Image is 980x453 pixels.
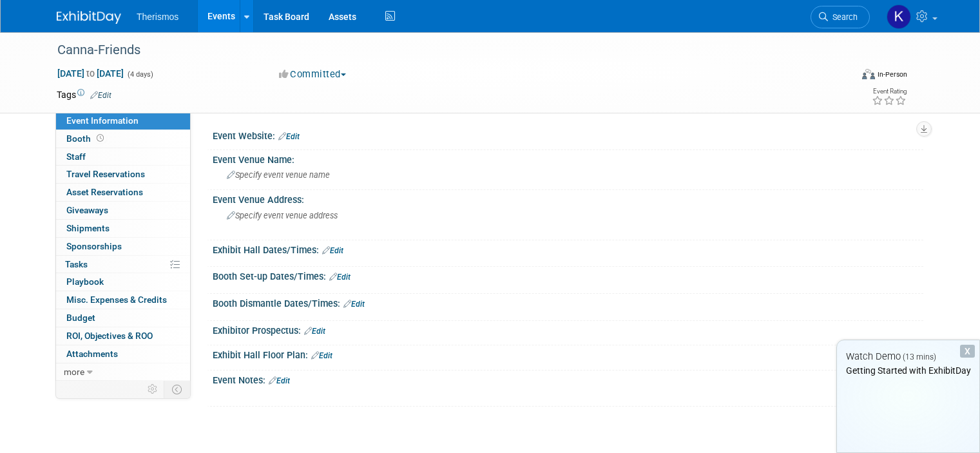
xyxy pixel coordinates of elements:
[66,115,139,126] span: Event Information
[56,202,190,219] a: Giveaways
[56,256,190,273] a: Tasks
[66,169,145,179] span: Travel Reservations
[329,273,351,282] a: Edit
[960,345,975,358] div: Dismiss
[903,352,936,361] span: (13 mins)
[56,130,190,148] a: Booth
[811,6,870,28] a: Search
[56,273,190,291] a: Playbook
[66,151,86,162] span: Staff
[164,381,191,398] td: Toggle Event Tabs
[213,345,923,362] div: Exhibit Hall Floor Plan:
[57,11,121,24] img: ExhibitDay
[56,309,190,327] a: Budget
[274,68,351,81] button: Committed
[877,70,907,79] div: In-Person
[278,132,300,141] a: Edit
[213,321,923,338] div: Exhibitor Prospectus:
[837,350,979,363] div: Watch Demo
[56,363,190,381] a: more
[213,190,923,206] div: Event Venue Address:
[64,367,84,377] span: more
[56,220,190,237] a: Shipments
[66,313,95,323] span: Budget
[213,150,923,166] div: Event Venue Name:
[343,300,365,309] a: Edit
[887,5,911,29] img: Katharina Seitz-Cochrane
[56,166,190,183] a: Travel Reservations
[65,259,88,269] span: Tasks
[57,68,124,79] span: [DATE] [DATE]
[56,345,190,363] a: Attachments
[137,12,178,22] span: Therismos
[66,223,110,233] span: Shipments
[142,381,164,398] td: Personalize Event Tab Strip
[837,364,979,377] div: Getting Started with ExhibitDay
[311,351,332,360] a: Edit
[227,170,330,180] span: Specify event venue name
[57,88,111,101] td: Tags
[213,371,923,387] div: Event Notes:
[126,70,153,79] span: (4 days)
[66,241,122,251] span: Sponsorships
[56,291,190,309] a: Misc. Expenses & Credits
[56,184,190,201] a: Asset Reservations
[66,205,108,215] span: Giveaways
[227,211,338,220] span: Specify event venue address
[213,240,923,257] div: Exhibit Hall Dates/Times:
[84,68,97,79] span: to
[66,133,106,144] span: Booth
[304,327,325,336] a: Edit
[862,69,875,79] img: Format-Inperson.png
[213,294,923,311] div: Booth Dismantle Dates/Times:
[782,67,907,86] div: Event Format
[66,294,167,305] span: Misc. Expenses & Credits
[90,91,111,100] a: Edit
[56,148,190,166] a: Staff
[56,238,190,255] a: Sponsorships
[269,376,290,385] a: Edit
[213,126,923,143] div: Event Website:
[872,88,907,95] div: Event Rating
[53,39,835,62] div: Canna-Friends
[66,331,153,341] span: ROI, Objectives & ROO
[94,133,106,143] span: Booth not reserved yet
[66,349,118,359] span: Attachments
[56,327,190,345] a: ROI, Objectives & ROO
[56,112,190,130] a: Event Information
[66,187,143,197] span: Asset Reservations
[828,12,858,22] span: Search
[66,276,104,287] span: Playbook
[213,267,923,284] div: Booth Set-up Dates/Times:
[322,246,343,255] a: Edit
